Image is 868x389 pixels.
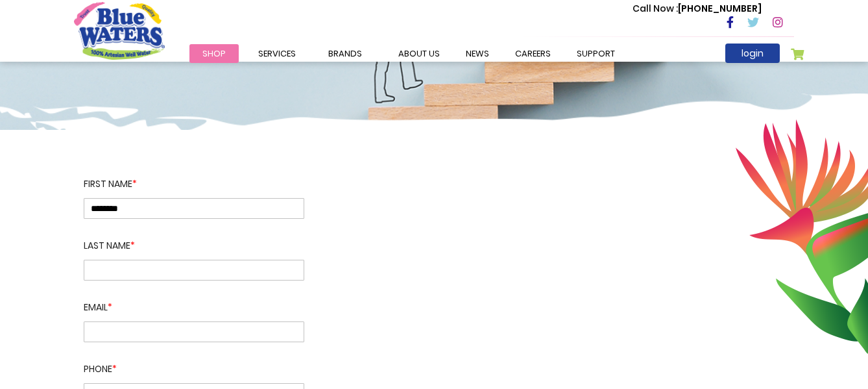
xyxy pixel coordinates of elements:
[74,2,165,59] a: store logo
[564,44,628,63] a: support
[725,44,780,63] a: login
[84,177,304,198] label: First name
[258,47,296,60] span: Services
[502,44,564,63] a: careers
[84,219,304,260] label: Last Name
[84,342,304,383] label: Phone
[633,2,762,16] p: [PHONE_NUMBER]
[453,44,502,63] a: News
[84,281,304,321] label: Email
[202,47,226,60] span: Shop
[633,2,678,15] span: Call Now :
[385,44,453,63] a: about us
[328,47,362,60] span: Brands
[735,119,868,354] img: career-intro-leaves.png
